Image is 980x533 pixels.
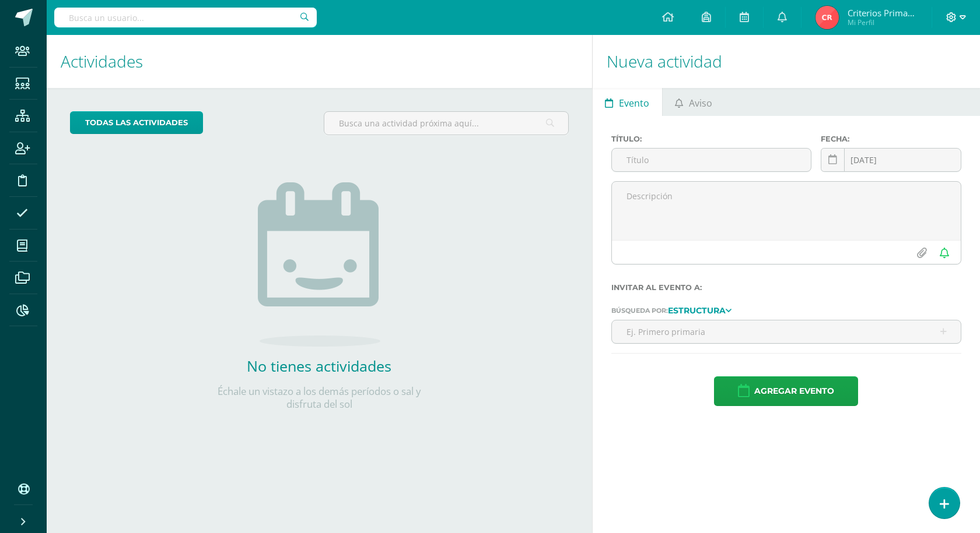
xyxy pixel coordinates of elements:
[593,88,662,116] a: Evento
[821,135,961,143] label: Fecha:
[668,306,731,314] a: Estructura
[815,6,839,29] img: 42b31e381e1bcf599d8a02dbc9c6d5f6.png
[848,7,918,19] span: Criterios Primaria
[663,88,725,116] a: Aviso
[612,149,811,171] input: Título
[611,135,812,143] label: Título:
[619,89,649,117] span: Evento
[714,376,858,406] button: Agregar evento
[324,112,568,135] input: Busca una actividad próxima aquí...
[607,35,966,88] h1: Nueva actividad
[612,320,961,343] input: Ej. Primero primaria
[821,149,961,171] input: Fecha de entrega
[202,356,436,376] h2: No tienes actividades
[258,182,380,347] img: no_activities.png
[61,35,578,88] h1: Actividades
[848,17,918,27] span: Mi Perfil
[54,8,317,27] input: Busca un usuario...
[689,89,712,117] span: Aviso
[668,305,726,316] strong: Estructura
[611,306,668,315] span: Búsqueda por:
[70,111,203,134] a: todas las Actividades
[611,283,961,292] label: Invitar al evento a:
[754,377,834,405] span: Agregar evento
[202,385,436,411] p: Échale un vistazo a los demás períodos o sal y disfruta del sol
